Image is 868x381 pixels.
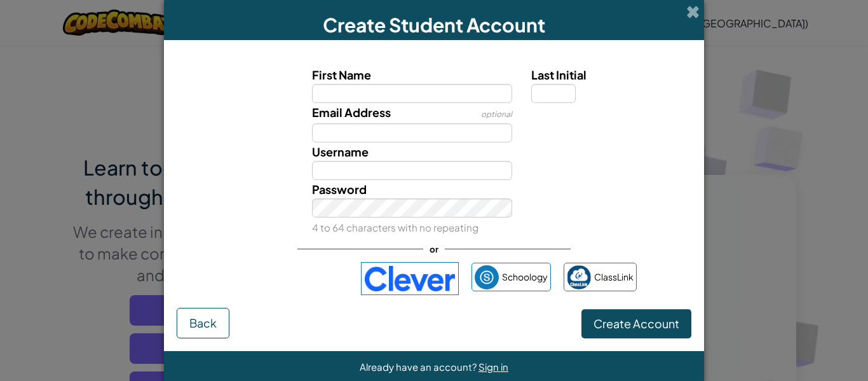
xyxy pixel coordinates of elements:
a: Sign in [478,361,508,373]
span: Schoology [502,268,548,286]
span: Username [312,144,369,159]
span: Email Address [312,105,391,120]
span: Already have an account? [360,361,478,373]
button: Create Account [581,309,691,338]
span: Last Initial [531,67,587,82]
span: optional [481,109,512,119]
span: Create Student Account [323,13,545,37]
span: Back [189,315,217,330]
span: Create Account [593,316,679,331]
span: Password [312,182,367,197]
span: First Name [312,67,371,82]
img: schoology.png [475,265,499,289]
small: 4 to 64 characters with no repeating [312,221,478,233]
button: Back [177,308,229,338]
img: classlink-logo-small.png [567,265,591,289]
iframe: Sign in with Google Button [226,265,355,293]
span: or [423,240,445,258]
span: ClassLink [594,268,634,286]
img: clever-logo-blue.png [361,262,459,295]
